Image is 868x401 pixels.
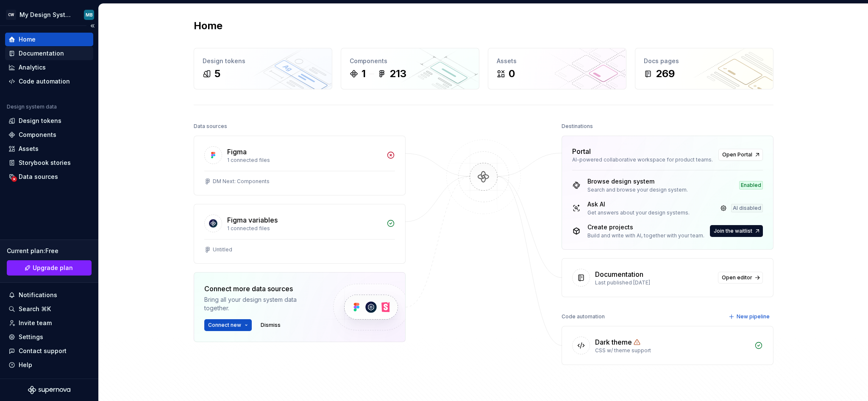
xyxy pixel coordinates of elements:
[213,246,232,253] div: Untitled
[19,35,36,44] div: Home
[5,75,93,88] a: Code automation
[5,170,93,184] a: Data sources
[19,159,71,167] div: Storybook stories
[19,333,43,341] div: Settings
[86,20,98,32] button: Collapse sidebar
[194,204,406,264] a: Figma variables1 connected filesUntitled
[19,63,46,72] div: Analytics
[726,311,773,323] button: New pipeline
[5,302,93,316] button: Search ⌘K
[257,319,284,331] button: Dismiss
[194,48,332,89] a: Design tokens5
[350,57,470,65] div: Components
[595,337,632,347] div: Dark theme
[5,61,93,74] a: Analytics
[587,232,704,239] div: Build and write with AI, together with your team.
[739,181,763,189] div: Enabled
[203,57,323,65] div: Design tokens
[656,67,675,81] div: 269
[214,67,220,81] div: 5
[5,142,93,156] a: Assets
[194,120,227,132] div: Data sources
[261,322,281,329] span: Dismiss
[204,319,252,331] button: Connect new
[28,386,70,394] svg: Supernova Logo
[488,48,626,89] a: Assets0
[562,120,593,132] div: Destinations
[227,157,381,164] div: 1 connected files
[19,173,58,181] div: Data sources
[595,279,713,286] div: Last published [DATE]
[509,67,515,81] div: 0
[5,33,93,46] a: Home
[562,311,605,323] div: Code automation
[19,361,32,369] div: Help
[5,330,93,344] a: Settings
[572,146,591,156] div: Portal
[710,225,763,237] a: Join the waitlist
[389,67,406,81] div: 213
[19,131,56,139] div: Components
[227,225,381,232] div: 1 connected files
[714,228,752,234] span: Join the waitlist
[194,19,223,33] h2: Home
[194,136,406,195] a: Figma1 connected filesDM Next: Components
[5,156,93,170] a: Storybook stories
[722,151,752,158] span: Open Portal
[19,117,61,125] div: Design tokens
[731,204,763,212] div: AI disabled
[595,269,643,279] div: Documentation
[718,272,763,284] a: Open editor
[5,288,93,302] button: Notifications
[595,347,749,354] div: CSS w/ theme support
[6,10,16,20] div: CW
[5,128,93,142] a: Components
[635,48,773,89] a: Docs pages269
[2,6,97,24] button: CWMy Design SystemMB
[587,187,688,193] div: Search and browse your design system.
[19,291,57,299] div: Notifications
[204,295,319,312] div: Bring all your design system data together.
[572,156,713,163] div: AI-powered collaborative workspace for product teams.
[19,347,67,355] div: Contact support
[587,177,688,186] div: Browse design system
[497,57,618,65] div: Assets
[19,319,52,327] div: Invite team
[7,260,92,276] button: Upgrade plan
[7,247,92,255] div: Current plan : Free
[587,209,690,216] div: Get answers about your design systems.
[33,264,73,272] span: Upgrade plan
[644,57,765,65] div: Docs pages
[19,49,64,58] div: Documentation
[227,215,278,225] div: Figma variables
[19,77,70,86] div: Code automation
[19,11,74,19] div: My Design System
[208,322,241,329] span: Connect new
[587,223,704,231] div: Create projects
[5,316,93,330] a: Invite team
[5,47,93,60] a: Documentation
[5,358,93,372] button: Help
[737,313,770,320] span: New pipeline
[362,67,366,81] div: 1
[204,284,319,294] div: Connect more data sources
[587,200,690,209] div: Ask AI
[718,149,763,161] a: Open Portal
[7,103,57,110] div: Design system data
[341,48,479,89] a: Components1213
[5,344,93,358] button: Contact support
[227,147,247,157] div: Figma
[213,178,270,185] div: DM Next: Components
[19,145,39,153] div: Assets
[19,305,51,313] div: Search ⌘K
[722,274,752,281] span: Open editor
[86,11,93,18] div: MB
[5,114,93,128] a: Design tokens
